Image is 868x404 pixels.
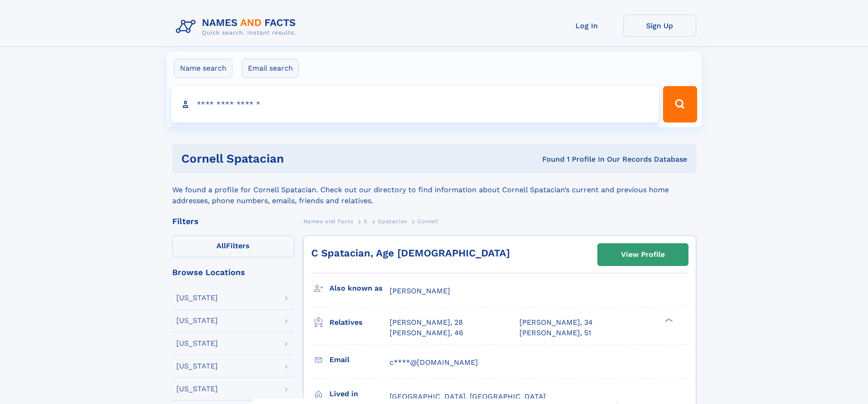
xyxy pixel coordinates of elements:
[329,315,390,330] h3: Relatives
[378,215,407,227] a: Spatacian
[550,15,623,37] a: Log In
[171,86,659,123] input: search input
[623,15,696,37] a: Sign Up
[303,215,354,227] a: Names and Facts
[176,294,218,302] div: [US_STATE]
[311,247,510,259] a: C Spatacian, Age [DEMOGRAPHIC_DATA]
[172,217,294,225] div: Filters
[378,218,407,225] span: Spatacian
[172,268,294,276] div: Browse Locations
[663,86,697,123] button: Search Button
[329,281,390,296] h3: Also known as
[390,392,546,401] span: [GEOGRAPHIC_DATA], [GEOGRAPHIC_DATA]
[621,244,665,265] div: View Profile
[329,352,390,368] h3: Email
[216,241,226,250] span: All
[172,15,303,39] img: Logo Names and Facts
[172,174,696,206] div: We found a profile for Cornell Spatacian. Check out our directory to find information about Corne...
[413,154,687,164] div: Found 1 Profile In Our Records Database
[176,317,218,324] div: [US_STATE]
[176,363,218,370] div: [US_STATE]
[519,328,591,338] a: [PERSON_NAME], 51
[598,244,688,266] a: View Profile
[176,385,218,393] div: [US_STATE]
[329,386,390,402] h3: Lived in
[181,153,413,164] h1: Cornell Spatacian
[519,317,593,327] a: [PERSON_NAME], 34
[172,235,294,257] label: Filters
[390,317,463,327] a: [PERSON_NAME], 28
[417,218,438,225] span: Cornell
[364,218,368,225] span: S
[390,328,463,338] a: [PERSON_NAME], 46
[174,59,232,78] label: Name search
[364,215,368,227] a: S
[390,286,450,295] span: [PERSON_NAME]
[242,59,299,78] label: Email search
[663,317,673,323] div: ❯
[176,340,218,347] div: [US_STATE]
